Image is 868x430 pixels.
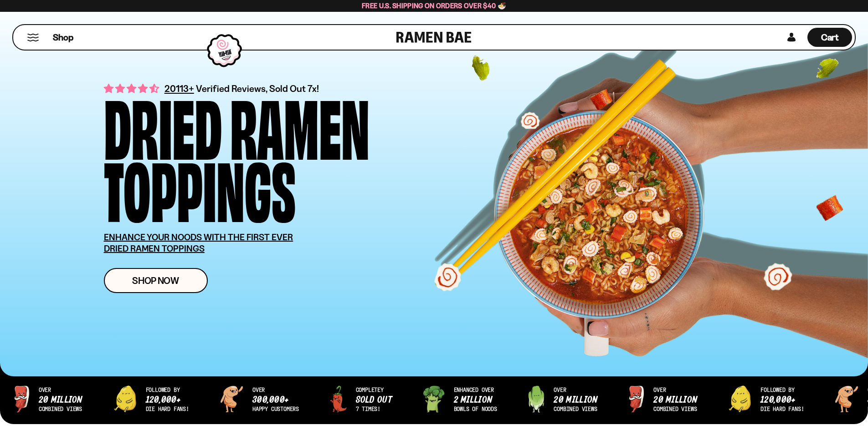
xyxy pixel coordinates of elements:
div: Dried [104,93,222,156]
span: Cart [821,32,839,43]
div: Toppings [104,156,296,218]
button: Mobile Menu Trigger [27,34,39,41]
span: Free U.S. Shipping on Orders over $40 🍜 [362,1,506,10]
a: Shop Now [104,268,208,293]
a: Cart [807,25,852,50]
div: Ramen [230,93,370,156]
span: Shop [53,31,73,44]
a: Shop [53,28,73,47]
span: Shop Now [132,276,179,285]
u: ENHANCE YOUR NOODS WITH THE FIRST EVER DRIED RAMEN TOPPINGS [104,232,293,254]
